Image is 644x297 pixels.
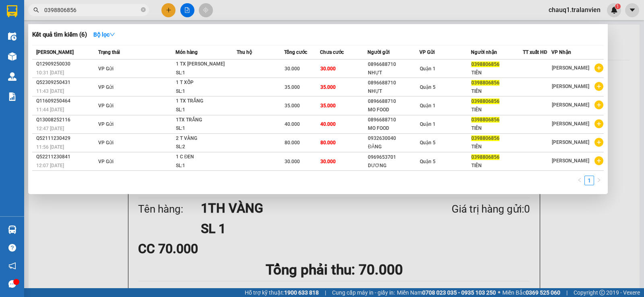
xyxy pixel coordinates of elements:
img: logo-vxr [7,5,17,17]
h3: Kết quả tìm kiếm ( 6 ) [32,31,87,39]
span: Thu hộ [237,49,252,55]
span: 35.000 [320,103,336,109]
span: VP Gửi [419,49,435,55]
span: [PERSON_NAME] [552,158,589,164]
div: 1 TX [PERSON_NAME] [176,60,236,69]
b: Trà Lan Viên [10,52,29,90]
span: 0398806856 [471,80,500,86]
img: solution-icon [8,92,17,101]
img: logo.jpg [87,10,107,29]
div: 1 C ĐEN [176,153,236,162]
span: VP Gửi [98,84,114,90]
button: right [594,176,604,185]
div: 1 TX TRẮNG [176,97,236,106]
span: Chưa cước [320,49,344,55]
span: plus-circle [594,82,603,91]
strong: Bộ lọc [93,31,115,38]
span: search [33,7,39,13]
div: 0896688710 [368,97,419,106]
div: Q52111230429 [36,134,96,143]
div: 2 T VÀNG [176,134,236,143]
div: TIÊN [471,69,522,77]
span: TT xuất HĐ [523,49,547,55]
span: plus-circle [594,138,603,147]
span: Người gửi [367,49,390,55]
div: Q13008252116 [36,116,96,124]
span: VP Gửi [98,103,114,109]
span: Quận 5 [420,84,436,90]
b: Trà Lan Viên - Gửi khách hàng [50,12,80,91]
div: SL: 1 [176,69,236,78]
a: 1 [585,176,594,185]
span: 40.000 [320,121,336,127]
span: Quận 5 [420,140,436,145]
div: 1TX TRẮNG [176,116,236,125]
button: Bộ lọcdown [87,28,122,41]
input: Tìm tên, số ĐT hoặc mã đơn [44,6,139,14]
span: 11:43 [DATE] [36,88,64,94]
span: notification [8,262,16,270]
div: 0969653701 [368,153,419,162]
span: 0398806856 [471,154,500,160]
div: 0896688710 [368,60,419,69]
img: warehouse-icon [8,52,17,61]
li: (c) 2017 [68,38,111,48]
div: SL: 2 [176,143,236,152]
span: right [597,178,601,182]
span: Quận 1 [420,66,436,72]
img: warehouse-icon [8,72,17,81]
div: Q52211230841 [36,153,96,161]
div: NHỰT [368,87,419,96]
div: SL: 1 [176,124,236,133]
div: TIÊN [471,106,522,114]
span: left [577,178,582,182]
div: TIÊN [471,124,522,133]
span: VP Nhận [551,49,571,55]
div: 1 T XỐP [176,78,236,87]
div: 0896688710 [368,116,419,124]
span: 40.000 [285,121,300,127]
span: Quận 5 [420,159,436,164]
div: DƯƠNG [368,162,419,170]
div: MO FOOD [368,124,419,133]
li: Previous Page [575,176,584,185]
span: VP Gửi [98,159,114,164]
div: TIÊN [471,143,522,151]
div: NHỰT [368,69,419,77]
span: 35.000 [320,84,336,90]
div: TIÊN [471,87,522,96]
span: 11:56 [DATE] [36,144,64,150]
li: Next Page [594,176,604,185]
span: 0398806856 [471,98,500,104]
span: 80.000 [320,140,336,145]
div: Q11609250464 [36,97,96,105]
div: Q52309250431 [36,78,96,87]
span: 80.000 [285,140,300,145]
div: SL: 1 [176,162,236,170]
span: [PERSON_NAME] [552,121,589,127]
span: Quận 1 [420,103,436,109]
span: 35.000 [285,103,300,109]
span: [PERSON_NAME] [36,49,74,55]
span: message [8,280,16,288]
div: SL: 1 [176,87,236,96]
span: VP Gửi [98,140,114,145]
span: close-circle [141,6,146,14]
span: Tổng cước [284,49,307,55]
span: VP Gửi [98,121,114,127]
div: ĐĂNG [368,143,419,151]
b: [DOMAIN_NAME] [68,31,111,37]
span: 30.000 [285,159,300,164]
span: Người nhận [471,49,497,55]
div: 0932630040 [368,134,419,143]
span: 35.000 [285,84,300,90]
span: question-circle [8,244,16,252]
span: plus-circle [594,63,603,72]
span: 0398806856 [471,61,500,67]
li: 1 [584,176,594,185]
span: 12:47 [DATE] [36,126,64,131]
button: left [575,176,584,185]
span: 12:07 [DATE] [36,163,64,168]
span: 11:44 [DATE] [36,107,64,113]
span: plus-circle [594,119,603,128]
